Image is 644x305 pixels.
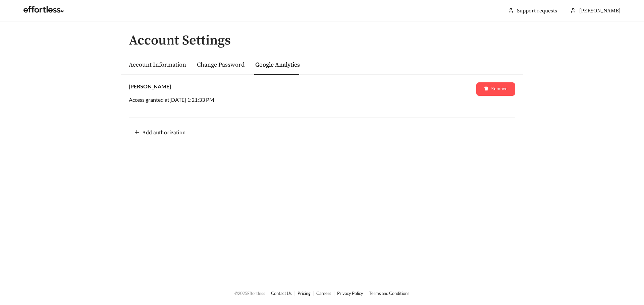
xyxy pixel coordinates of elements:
a: Careers [316,291,331,296]
a: Change Password [197,61,245,69]
span: © 2025 Effortless [234,291,265,296]
a: Terms and Conditions [369,291,410,296]
b: [PERSON_NAME] [129,83,171,89]
span: Remove [491,86,507,92]
a: Contact Us [271,291,292,296]
h2: Account Settings [129,33,523,48]
span: delete [484,86,488,92]
a: Account Information [129,61,186,69]
span: plus [134,130,140,136]
span: Add authorization [142,129,186,137]
span: [PERSON_NAME] [579,7,621,14]
button: deleteRemove [476,82,515,96]
p: Access granted at [DATE] 1:21:33 PM [129,96,476,104]
a: Google Analytics [255,61,300,69]
a: Support requests [517,7,557,14]
button: plusAdd authorization [129,126,191,140]
a: Pricing [298,291,311,296]
a: Privacy Policy [337,291,363,296]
